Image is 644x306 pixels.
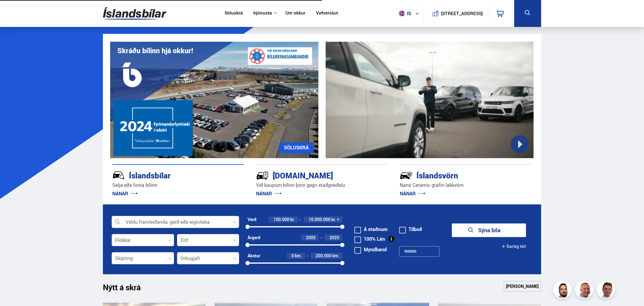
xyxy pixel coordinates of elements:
img: svg+xml;base64,PHN2ZyB4bWxucz0iaHR0cDovL3d3dy53My5vcmcvMjAwMC9zdmciIHdpZHRoPSI1MTIiIGhlaWdodD0iNT... [399,11,405,16]
label: Myndband [354,247,387,252]
span: km. [332,253,339,258]
span: km. [295,253,302,258]
img: nhp88E3Fdnt1Opn2.png [554,282,572,300]
span: kr. [331,217,336,222]
p: Við kaupum bílinn þinn gegn staðgreiðslu [256,182,388,189]
label: Á staðnum [354,227,388,232]
button: is [396,5,424,22]
span: 200.000 [316,253,331,259]
a: [PERSON_NAME] [504,281,541,292]
a: [STREET_ADDRESS] [427,5,486,22]
a: NÁNAR [112,190,138,197]
span: 10.000.000 [309,216,330,222]
span: + [337,217,339,222]
span: kr. [290,217,295,222]
label: 100% Lán [354,236,385,241]
span: is [396,11,412,16]
div: Verð [248,217,256,222]
button: Sýna bíla [452,223,526,237]
span: 0 [291,253,294,259]
img: -Svtn6bYgwAsiwNX.svg [400,169,412,182]
button: Ítarleg leit [501,240,526,253]
h1: Nýtt á skrá [103,283,151,295]
div: Íslandsbílar [112,170,222,180]
a: SÖLUSKRÁ [279,142,314,153]
p: Nano Ceramic grafín lakkvörn [400,182,531,189]
div: Íslandsvörn [400,170,510,180]
a: Um okkur [285,10,305,17]
img: JRvxyua_JYH6wB4c.svg [112,169,125,182]
button: Þjónusta [253,10,272,16]
img: FbJEzSuNWCJXmdc-.webp [598,282,616,300]
img: eKx6w-_Home_640_.png [110,42,318,158]
span: 100.000 [274,216,289,222]
p: Selja eða finna bílinn [112,182,244,189]
a: NÁNAR [256,190,282,197]
span: 2025 [330,235,339,240]
button: [STREET_ADDRESS] [443,11,480,16]
a: Vefverslun [316,10,338,17]
img: G0Ugv5HjCgRt.svg [103,4,166,23]
h1: Skráðu bílinn hjá okkur! [117,47,193,55]
img: tr5P-W3DuiFaO7aO.svg [256,169,269,182]
span: 2005 [306,235,316,240]
label: Tilboð [399,227,422,232]
img: siFngHWaQ9KaOqBr.png [576,282,594,300]
div: Akstur [248,253,260,258]
div: [DOMAIN_NAME] [256,170,366,180]
div: Árgerð [248,235,260,240]
a: NÁNAR [400,190,425,197]
a: Söluskrá [225,10,243,17]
